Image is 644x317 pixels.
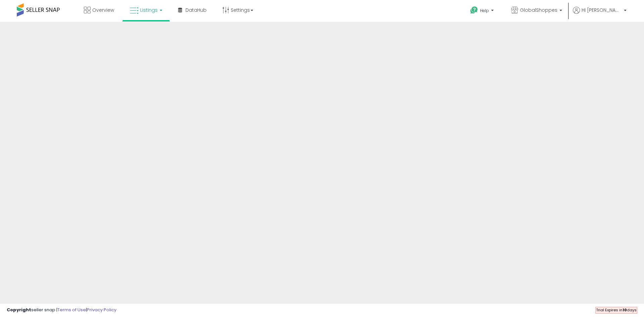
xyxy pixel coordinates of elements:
a: Hi [PERSON_NAME] [573,7,627,22]
span: GlobalShoppes [520,7,557,13]
span: Help [480,8,489,13]
span: Hi [PERSON_NAME] [582,7,622,13]
span: Overview [92,7,114,13]
span: Listings [140,7,158,13]
i: Get Help [470,6,478,14]
a: Help [465,1,500,22]
span: DataHub [185,7,207,13]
